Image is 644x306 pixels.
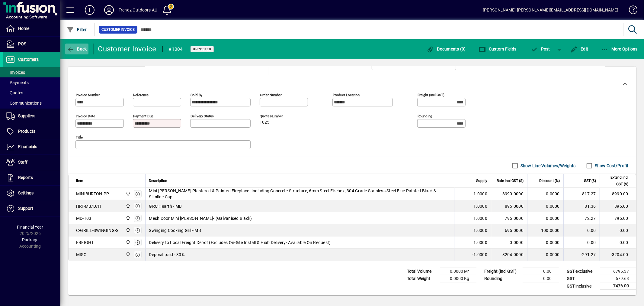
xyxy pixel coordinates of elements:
td: Freight (incl GST) [481,268,523,275]
label: Show Cost/Profit [594,163,629,169]
div: 795.0000 [495,215,524,221]
span: Delivery to Local Freight Depot (Excludes On-Site Install & Hiab Delivery- Available On Request) [149,239,331,246]
td: Total Weight [404,275,440,282]
td: Rounding [481,275,523,282]
app-page-header-button: Back [60,44,94,54]
div: Trendz Outdoors AU [119,5,157,15]
mat-label: Payment due [133,114,153,118]
span: Suppliers [18,113,35,118]
span: Central [124,227,131,234]
a: Invoices [3,67,60,77]
span: Quote number [260,114,296,118]
span: Support [18,206,33,211]
label: Show Line Volumes/Weights [519,163,576,169]
mat-label: Reference [133,93,149,97]
span: ost [531,47,550,51]
span: Products [18,129,35,134]
td: 0.00 [563,224,600,236]
button: Back [65,44,88,54]
span: Staff [18,160,27,164]
button: Post [528,44,553,54]
a: Staff [3,155,60,170]
td: 0.00 [563,236,600,249]
span: 1.0000 [474,203,488,209]
div: C-GRILL-SWINGING-S [76,227,119,233]
div: Customer Invoice [98,44,156,54]
span: Description [149,177,168,184]
span: Customers [18,57,39,62]
td: 895.00 [600,200,636,212]
span: Rate incl GST ($) [497,177,524,184]
span: Central [124,190,131,197]
td: 0.0000 Kg [440,275,476,282]
span: Supply [476,177,487,184]
button: Custom Fields [477,44,518,54]
a: Reports [3,170,60,185]
span: Package [22,237,38,242]
td: 0.00 [600,224,636,236]
td: 0.0000 [527,188,563,200]
span: Reports [18,175,33,180]
span: Central [124,215,131,222]
span: Home [18,26,29,31]
td: GST inclusive [564,282,600,290]
td: -3204.00 [600,249,636,261]
mat-label: Invoice number [76,93,100,97]
td: 817.27 [563,188,600,200]
span: Mesh Door Mini [PERSON_NAME]- (Galvanised Black) [149,215,252,221]
span: Item [76,177,83,184]
td: GST exclusive [564,268,600,275]
span: -1.0000 [472,252,487,258]
span: GST ($) [584,177,596,184]
div: 695.0000 [495,227,524,233]
div: MINIBURTON-PP [76,191,109,197]
mat-label: Product location [333,93,360,97]
div: 3204.0000 [495,252,524,258]
span: Deposit paid - 30% [149,252,185,258]
td: 8990.00 [600,188,636,200]
span: Financials [18,144,37,149]
mat-label: Delivery status [191,114,214,118]
a: Payments [3,77,60,88]
span: Central [124,239,131,246]
td: 0.00 [523,268,559,275]
span: Swinging Cooking Grill- MB [149,227,201,233]
a: Quotes [3,88,60,98]
span: Mini [PERSON_NAME] Plastered & Painted Fireplace- Including Concrete Structure, 6mm Steel Firebox... [149,188,451,200]
span: Financial Year [17,225,43,229]
span: 1.0000 [474,191,488,197]
a: Communications [3,98,60,108]
td: GST [564,275,600,282]
div: #1004 [169,44,183,54]
span: Custom Fields [479,47,517,51]
span: 1.0000 [474,215,488,221]
span: Payments [6,80,29,85]
mat-label: Order number [260,93,282,97]
div: 0.0000 [495,239,524,246]
a: Knowledge Base [624,1,636,21]
span: Quotes [6,90,23,95]
span: Edit [570,47,588,51]
td: Total Volume [404,268,440,275]
span: Documents (0) [427,47,466,51]
button: More Options [600,44,639,54]
span: Filter [67,27,87,32]
td: 0.0000 [527,200,563,212]
td: 6796.37 [600,268,636,275]
td: 0.0000 [527,249,563,261]
span: Central [124,203,131,210]
td: 0.0000 M³ [440,268,476,275]
td: 100.0000 [527,224,563,236]
div: 8990.0000 [495,191,524,197]
a: Home [3,21,60,36]
span: Central [124,251,131,258]
td: 795.00 [600,212,636,224]
div: FREIGHT [76,239,94,246]
div: HRT-MB/D/H [76,203,101,209]
button: Documents (0) [425,44,467,54]
span: P [541,47,544,51]
mat-label: Sold by [191,93,202,97]
button: Profile [99,5,119,15]
span: Communications [6,101,42,106]
button: Filter [65,24,88,35]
